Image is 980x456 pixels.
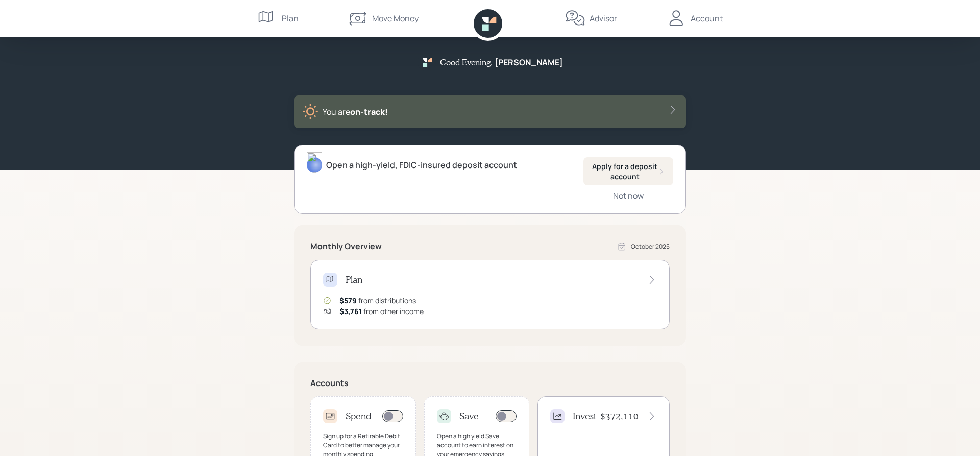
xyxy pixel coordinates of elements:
[346,274,362,285] h4: Plan
[631,242,670,251] div: October 2025
[583,157,673,185] button: Apply for a deposit account
[339,296,357,305] span: $579
[592,161,665,181] div: Apply for a deposit account
[573,411,596,422] h4: Invest
[613,190,644,201] div: Not now
[323,106,388,118] div: You are
[302,104,318,120] img: sunny-XHVQM73Q.digested.png
[691,12,723,25] div: Account
[459,411,479,422] h4: Save
[600,411,639,422] h4: $372,110
[495,58,563,67] h5: [PERSON_NAME]
[339,306,362,316] span: $3,761
[339,306,424,317] div: from other income
[310,242,382,251] h5: Monthly Overview
[339,295,416,306] div: from distributions
[590,12,617,25] div: Advisor
[346,411,372,422] h4: Spend
[307,152,322,173] img: treva-nostdahl-headshot.png
[326,159,517,171] div: Open a high-yield, FDIC-insured deposit account
[310,378,670,388] h5: Accounts
[282,12,299,25] div: Plan
[350,106,388,117] span: on‑track!
[440,57,493,67] h5: Good Evening ,
[372,12,419,25] div: Move Money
